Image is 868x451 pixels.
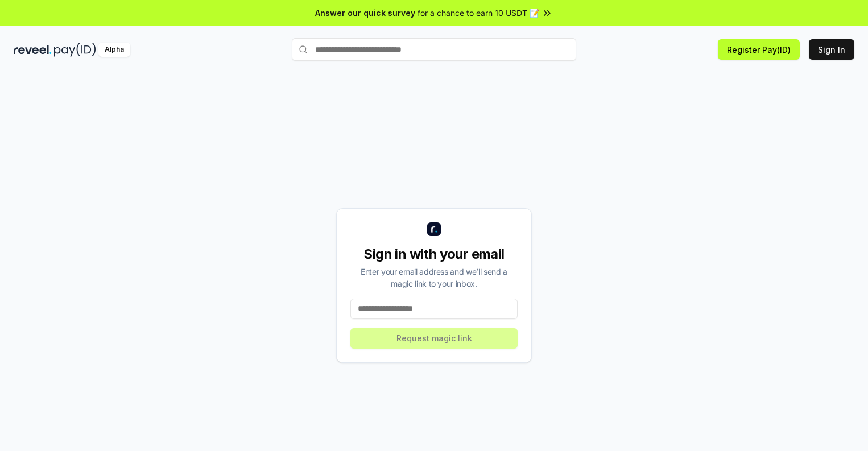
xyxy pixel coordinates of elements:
img: logo_small [427,222,441,236]
div: Alpha [98,43,130,57]
span: for a chance to earn 10 USDT 📝 [418,7,539,19]
span: Answer our quick survey [315,7,415,19]
button: Sign In [809,39,854,60]
button: Register Pay(ID) [718,39,800,60]
div: Enter your email address and we’ll send a magic link to your inbox. [350,266,518,289]
img: pay_id [54,43,96,57]
img: reveel_dark [14,43,52,57]
div: Sign in with your email [350,245,518,263]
